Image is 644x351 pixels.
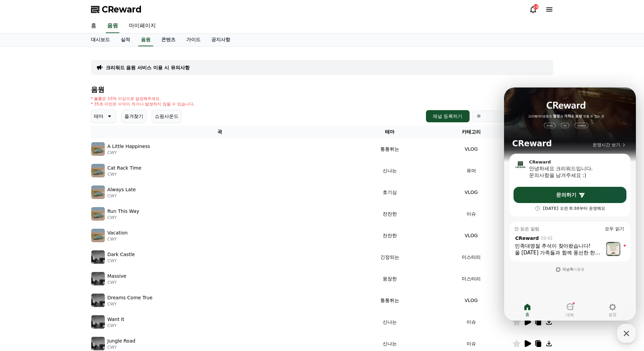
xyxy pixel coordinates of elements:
[123,19,161,33] a: 마이페이지
[108,301,153,307] p: CWY
[108,337,136,345] p: Jungle Road
[108,193,136,199] p: CWY
[430,126,512,138] th: 카테고리
[86,33,115,46] a: 대시보드
[533,4,539,9] div: 14
[430,225,512,246] td: VLOG
[91,142,105,156] img: music
[430,311,512,333] td: 이슈
[108,165,142,172] p: Cat Rack Time
[91,272,105,285] img: music
[91,207,105,221] img: music
[91,337,105,350] img: music
[91,126,349,138] th: 곡
[349,246,430,268] td: 긴장되는
[504,87,636,321] iframe: Channel chat
[430,268,512,290] td: 미스터리
[108,186,136,193] p: Always Late
[138,33,153,46] a: 음원
[349,126,430,138] th: 테마
[108,236,128,242] p: CWY
[91,229,105,242] img: music
[91,101,195,107] p: * 35초 미만은 수익이 적거나 발생하지 않을 수 있습니다.
[108,345,136,350] p: CWY
[108,294,153,301] p: Dreams Come True
[108,323,124,328] p: CWY
[91,86,553,93] h4: 음원
[108,143,150,150] p: A Little Happiness
[349,311,430,333] td: 신나는
[430,246,512,268] td: 미스터리
[108,208,139,215] p: Run This Way
[102,4,142,15] span: CReward
[91,250,105,264] img: music
[108,251,135,258] p: Dark Castle
[430,181,512,203] td: VLOG
[91,315,105,329] img: music
[430,138,512,160] td: VLOG
[108,316,124,323] p: Want It
[108,273,126,280] p: Massive
[91,294,105,307] img: music
[106,64,190,71] a: 크리워드 음원 서비스 이용 시 유의사항
[91,109,116,123] button: 테마
[94,111,103,121] p: 테마
[426,110,469,122] button: 채널 등록하기
[121,109,146,123] button: 즐겨찾기
[91,164,105,177] img: music
[108,150,150,155] p: CWY
[349,160,430,181] td: 신나는
[349,203,430,225] td: 잔잔한
[529,5,537,14] a: 14
[91,96,195,101] p: * 볼륨은 15% 이상으로 설정해주세요.
[91,185,105,199] img: music
[152,109,182,123] button: 쇼핑사운드
[91,4,142,15] a: CReward
[349,225,430,246] td: 잔잔한
[115,33,136,46] a: 실적
[86,19,102,33] a: 홈
[106,19,119,33] a: 음원
[108,258,135,264] p: CWY
[181,33,206,46] a: 가이드
[156,33,181,46] a: 콘텐츠
[108,172,142,177] p: CWY
[349,268,430,290] td: 웅장한
[430,203,512,225] td: 이슈
[108,229,128,236] p: Vacation
[108,280,126,285] p: CWY
[430,160,512,181] td: 유머
[349,138,430,160] td: 통통튀는
[349,290,430,311] td: 통통튀는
